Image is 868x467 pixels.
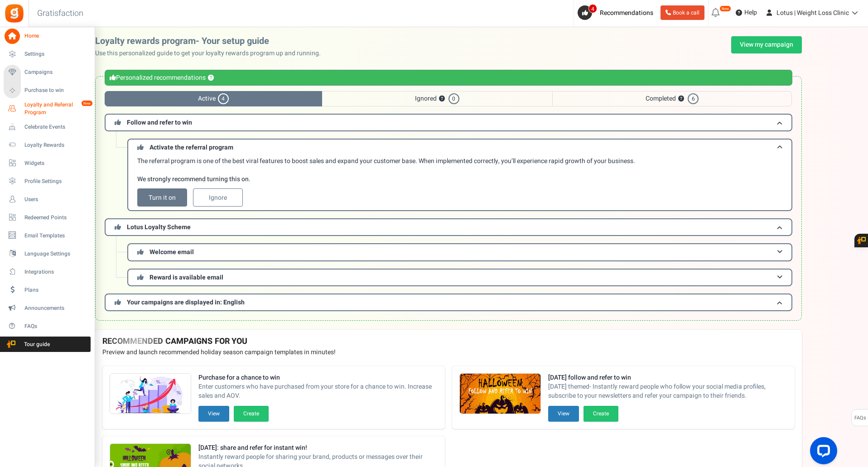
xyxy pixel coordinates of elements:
[552,91,792,106] span: Completed
[149,273,223,282] span: Reward is available email
[583,406,618,422] button: Create
[24,159,88,167] span: Widgets
[4,119,91,135] a: Celebrate Events
[4,173,91,189] a: Profile Settings
[24,214,88,221] span: Redeemed Points
[4,192,91,207] a: Users
[208,75,214,81] button: ?
[854,409,866,427] span: FAQs
[732,5,761,20] a: Help
[27,5,93,23] h3: Gratisfaction
[105,91,322,106] span: Active
[24,268,88,276] span: Integrations
[661,5,704,20] a: Book a call
[24,123,88,131] span: Celebrate Events
[127,118,192,127] span: Follow and refer to win
[110,374,191,414] img: Recommended Campaigns
[4,29,91,44] a: Home
[234,406,269,422] button: Create
[4,65,91,80] a: Campaigns
[4,155,91,171] a: Widgets
[24,178,88,185] span: Profile Settings
[102,337,795,346] h4: RECOMMENDED CAMPAIGNS FOR YOU
[24,304,88,312] span: Announcements
[731,36,802,53] a: View my campaign
[102,348,795,357] p: Preview and launch recommended holiday season campaign templates in minutes!
[24,232,88,240] span: Email Templates
[137,188,187,207] a: Turn it on
[4,83,91,98] a: Purchase to win
[776,8,849,18] span: Lotus | Weight Loss Clinic
[24,286,88,294] span: Plans
[24,68,88,76] span: Campaigns
[742,8,757,17] span: Help
[198,382,438,400] span: Enter customers who have purchased from your store for a chance to win. Increase sales and AOV.
[448,93,459,104] span: 0
[719,5,731,12] em: New
[548,373,787,382] strong: [DATE] follow and refer to win
[105,70,792,86] div: Personalized recommendations
[24,50,88,58] span: Settings
[24,32,88,40] span: Home
[127,222,191,232] span: Lotus Loyalty Scheme
[588,4,597,13] span: 4
[149,143,233,152] span: Activate the referral program
[678,96,684,102] button: ?
[193,188,243,207] a: Ignore
[95,36,328,46] h2: Loyalty rewards program- Your setup guide
[198,373,438,382] strong: Purchase for a chance to win
[688,93,699,104] span: 6
[548,382,787,400] span: [DATE] themed- Instantly reward people who follow your social media profiles, subscribe to your n...
[4,282,91,298] a: Plans
[548,406,579,422] button: View
[578,5,657,20] a: 4 Recommendations
[137,157,787,184] p: The referral program is one of the best viral features to boost sales and expand your customer ba...
[4,210,91,225] a: Redeemed Points
[198,406,229,422] button: View
[4,3,24,24] img: Gratisfaction
[137,174,251,184] b: We strongly recommend turning this on.
[24,196,88,203] span: Users
[4,47,91,62] a: Settings
[127,298,245,307] span: Your campaigns are displayed in: English
[600,8,653,18] span: Recommendations
[24,101,91,116] span: Loyalty and Referral Program
[198,443,438,453] strong: [DATE]: share and refer for instant win!
[4,137,91,153] a: Loyalty Rewards
[460,374,540,414] img: Recommended Campaigns
[95,49,328,58] p: Use this personalized guide to get your loyalty rewards program up and running.
[24,141,88,149] span: Loyalty Rewards
[24,250,88,258] span: Language Settings
[4,264,91,279] a: Integrations
[24,323,88,330] span: FAQs
[4,318,91,334] a: FAQs
[4,101,91,116] a: Loyalty and Referral Program New
[4,228,91,243] a: Email Templates
[24,87,88,94] span: Purchase to win
[149,247,194,257] span: Welcome email
[4,341,68,348] span: Tour guide
[4,300,91,316] a: Announcements
[439,96,445,102] button: ?
[4,246,91,261] a: Language Settings
[218,93,229,104] span: 4
[322,91,552,106] span: Ignored
[81,100,93,106] em: New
